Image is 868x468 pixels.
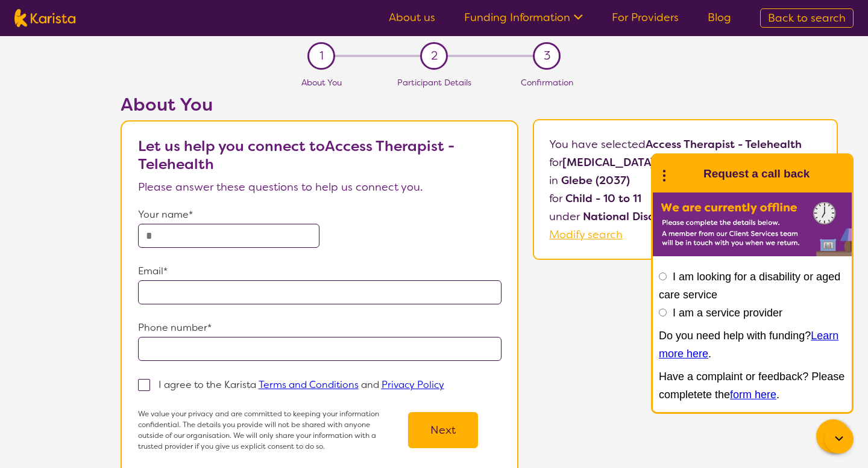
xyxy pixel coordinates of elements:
[583,209,819,224] b: National Disability Insurance Scheme (NDIS)
[708,10,731,25] a: Blog
[549,227,623,242] a: Modify search
[653,192,852,256] img: Karista offline chat form to request call back
[464,10,583,25] a: Funding Information
[389,10,435,25] a: About us
[301,77,342,88] span: About You
[549,208,822,226] p: under .
[672,162,696,186] img: Karista
[159,378,444,391] p: I agree to the Karista and
[397,77,471,88] span: Participant Details
[259,378,359,391] a: Terms and Conditions
[612,10,679,25] a: For Providers
[138,262,502,280] p: Email*
[549,171,822,189] p: in
[138,178,502,196] p: Please answer these questions to help us connect you.
[703,165,810,183] h1: Request a call back
[138,137,454,174] b: Let us help you connect to Access Therapist - Telehealth
[549,189,822,208] p: for
[730,389,776,401] a: form here
[382,378,444,391] a: Privacy Policy
[562,155,655,170] b: [MEDICAL_DATA]
[816,419,850,453] button: Channel Menu
[673,307,782,319] label: I am a service provider
[431,47,438,65] span: 2
[408,412,478,448] button: Next
[646,137,802,152] b: Access Therapist - Telehealth
[549,153,822,171] p: for
[659,327,846,363] p: Do you need help with funding? .
[138,206,502,224] p: Your name*
[14,9,75,27] img: Karista logo
[121,94,518,115] h2: About You
[760,8,854,28] a: Back to search
[544,47,550,65] span: 3
[768,11,846,25] span: Back to search
[138,319,502,337] p: Phone number*
[521,77,573,88] span: Confirmation
[659,271,840,301] label: I am looking for a disability or aged care service
[565,191,641,206] b: Child - 10 to 11
[561,173,630,188] b: Glebe (2037)
[659,368,846,404] p: Have a complaint or feedback? Please completete the .
[319,47,324,65] span: 1
[549,135,822,244] p: You have selected
[138,408,385,452] p: We value your privacy and are committed to keeping your information confidential. The details you...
